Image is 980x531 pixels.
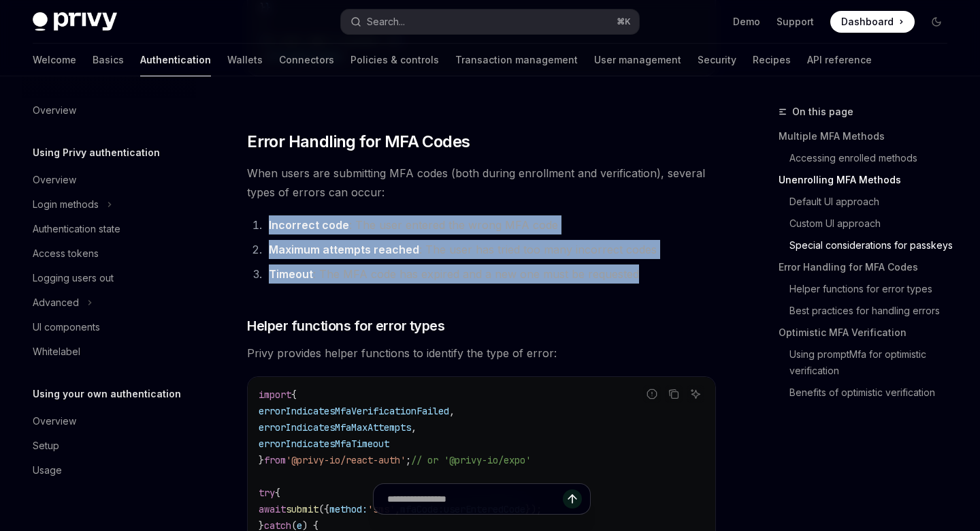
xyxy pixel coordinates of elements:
a: Helper functions for error types [779,278,958,300]
div: Authentication state [33,221,120,237]
a: Authentication state [22,217,196,241]
a: Accessing enrolled methods [779,147,958,169]
span: import [259,389,291,401]
a: Basics [93,44,124,76]
span: from [264,454,286,466]
span: When users are submitting MFA codes (both during enrollment and verification), several types of e... [247,164,716,202]
a: Policies & controls [350,44,439,76]
div: Login methods [33,196,99,213]
input: Ask a question... [387,484,563,514]
a: Access tokens [22,241,196,266]
a: Multiple MFA Methods [779,125,958,147]
a: Transaction management [455,44,578,76]
button: Toggle dark mode [926,11,947,33]
a: Authentication [140,44,211,76]
a: Security [698,44,736,76]
a: Unenrolling MFA Methods [779,169,958,191]
a: Connectors [279,44,334,76]
a: Custom UI approach [779,213,958,234]
span: errorIndicatesMfaTimeout [259,438,389,450]
a: Whitelabel [22,339,196,364]
span: Dashboard [841,15,894,29]
h5: Using your own authentication [33,386,181,402]
span: , [411,421,416,434]
a: Recipes [753,44,791,76]
button: Copy the contents from the code block [665,385,683,403]
div: Whitelabel [33,344,80,360]
button: Send message [563,489,582,509]
button: Report incorrect code [643,385,661,403]
a: Usage [22,458,196,483]
a: Overview [22,168,196,192]
div: Setup [33,438,59,454]
div: Advanced [33,294,79,311]
span: , [449,405,455,417]
a: Default UI approach [779,191,958,213]
span: Error Handling for MFA Codes [247,131,470,153]
span: errorIndicatesMfaMaxAttempts [259,421,411,434]
div: Access tokens [33,245,99,262]
a: Error Handling for MFA Codes [779,256,958,278]
div: Overview [33,172,76,188]
a: Special considerations for passkeys [779,234,958,256]
a: Optimistic MFA Verification [779,322,958,344]
span: '@privy-io/react-auth' [286,454,406,466]
strong: Incorrect code [269,218,349,232]
a: Wallets [227,44,263,76]
div: UI components [33,319,100,335]
img: dark logo [33,12,117,31]
a: UI components [22,315,196,339]
li: : The user has tried too many incorrect codes [265,240,716,259]
div: Overview [33,102,76,119]
span: // or '@privy-io/expo' [411,454,531,466]
a: Demo [733,15,760,29]
a: Using promptMfa for optimistic verification [779,344,958,382]
a: Overview [22,409,196,434]
h5: Using Privy authentication [33,145,160,161]
div: Logging users out [33,270,114,286]
span: ; [406,454,411,466]
strong: Timeout [269,267,313,281]
li: : The MFA code has expired and a new one must be requested [265,264,716,284]
a: User management [594,44,681,76]
span: { [291,389,297,401]
span: Privy provides helper functions to identify the type of error: [247,344,716,363]
button: Toggle Login methods section [22,192,196,217]
div: Overview [33,413,76,429]
button: Toggle Advanced section [22,290,196,315]
span: errorIndicatesMfaVerificationFailed [259,405,449,417]
strong: Maximum attempts reached [269,243,419,256]
li: : The user entered the wrong MFA code [265,215,716,234]
a: Logging users out [22,266,196,290]
a: API reference [807,44,872,76]
a: Support [777,15,814,29]
span: On this page [792,104,853,120]
span: ⌘ K [617,16,631,27]
span: } [259,454,264,466]
a: Dashboard [830,11,915,33]
button: Ask AI [687,385,704,403]
a: Benefits of optimistic verification [779,382,958,404]
div: Usage [33,462,62,479]
a: Overview [22,98,196,123]
span: Helper functions for error types [247,316,444,335]
div: Search... [367,14,405,30]
a: Welcome [33,44,76,76]
a: Setup [22,434,196,458]
button: Open search [341,10,638,34]
a: Best practices for handling errors [779,300,958,322]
